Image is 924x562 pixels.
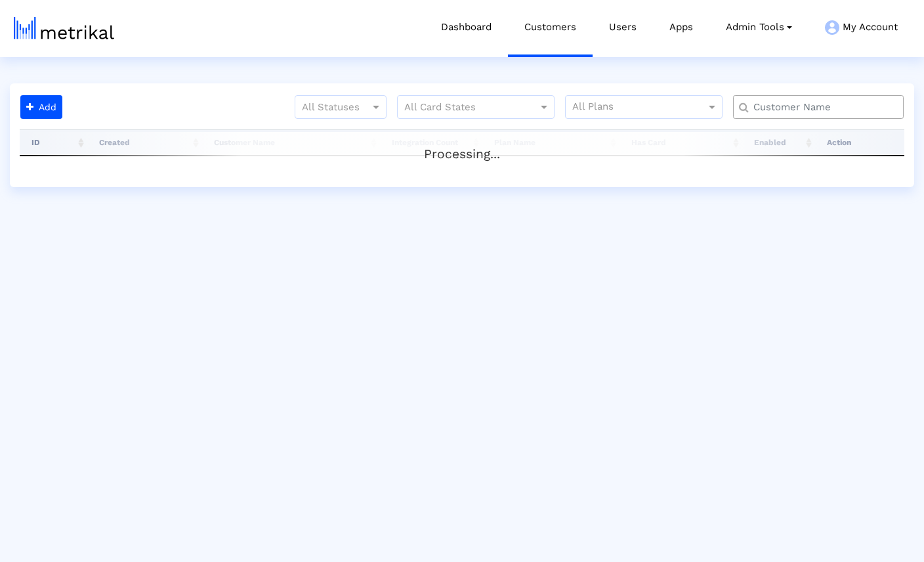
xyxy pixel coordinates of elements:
img: my-account-menu-icon.png [825,20,839,35]
th: Enabled [742,129,815,156]
input: All Plans [572,99,708,116]
th: Action [815,129,904,156]
th: ID [20,129,87,156]
th: Has Card [619,129,742,156]
img: metrical-logo-light.png [14,17,114,39]
input: Customer Name [744,100,898,114]
button: Add [20,95,62,119]
input: All Card States [404,99,524,116]
th: Plan Name [482,129,619,156]
th: Created [87,129,202,156]
th: Integration Count [380,129,482,156]
div: Processing... [20,132,904,158]
th: Customer Name [202,129,381,156]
